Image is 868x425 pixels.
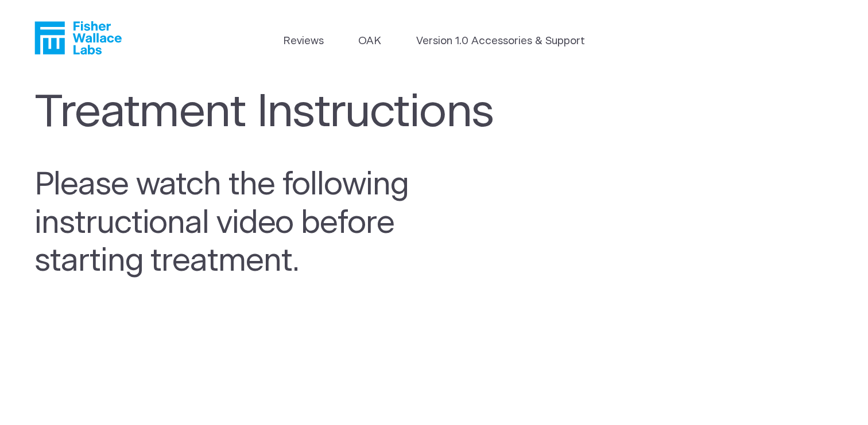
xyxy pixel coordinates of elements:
[34,87,512,139] h1: Treatment Instructions
[358,33,381,49] a: OAK
[34,166,459,280] h2: Please watch the following instructional video before starting treatment.
[34,21,122,54] a: Fisher Wallace
[283,33,324,49] a: Reviews
[416,33,585,49] a: Version 1.0 Accessories & Support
